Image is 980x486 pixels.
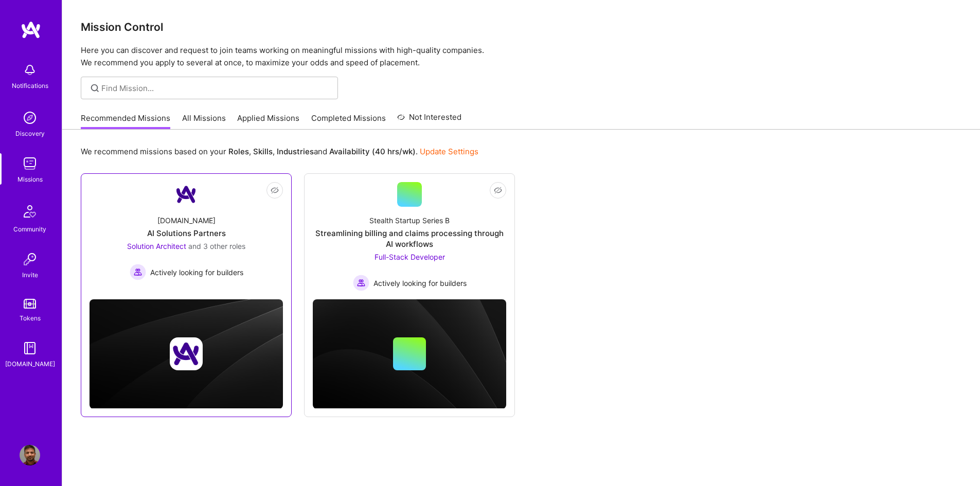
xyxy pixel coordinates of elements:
a: Stealth Startup Series BStreamlining billing and claims processing through AI workflowsFull-Stack... [313,182,506,291]
b: Availability (40 hrs/wk) [329,147,416,156]
img: Actively looking for builders [130,264,146,280]
i: icon EyeClosed [494,186,502,194]
img: Company logo [170,337,203,370]
img: teamwork [20,153,40,174]
img: cover [313,299,506,409]
img: bell [20,60,40,80]
a: Update Settings [420,147,478,156]
span: Full-Stack Developer [375,253,445,261]
a: Company Logo[DOMAIN_NAME]AI Solutions PartnersSolution Architect and 3 other rolesActively lookin... [90,182,283,291]
i: icon SearchGrey [89,82,101,94]
img: logo [21,21,41,39]
img: discovery [20,107,40,128]
div: Streamlining billing and claims processing through AI workflows [313,228,506,249]
div: Notifications [12,80,48,91]
input: Find Mission... [101,83,330,94]
span: Actively looking for builders [373,278,467,289]
p: Here you can discover and request to join teams working on meaningful missions with high-quality ... [81,44,961,69]
div: Missions [17,174,43,185]
b: Industries [277,147,314,156]
img: User Avatar [20,445,40,465]
p: We recommend missions based on your , , and . [81,146,478,157]
div: Invite [22,269,38,280]
img: Company Logo [174,182,199,207]
span: Actively looking for builders [150,267,243,278]
b: Skills [253,147,273,156]
span: Solution Architect [127,242,186,250]
a: Applied Missions [237,113,299,130]
img: guide book [20,338,40,358]
span: and 3 other roles [188,242,245,250]
img: cover [90,299,283,409]
h3: Mission Control [81,21,961,33]
img: Actively looking for builders [353,275,369,291]
div: [DOMAIN_NAME] [5,358,55,369]
div: Tokens [20,313,41,323]
a: Completed Missions [311,113,386,130]
img: tokens [24,299,36,309]
div: Community [13,224,46,235]
img: Invite [20,249,40,269]
b: Roles [228,147,249,156]
a: Not Interested [397,111,461,130]
div: Discovery [15,128,45,139]
a: Recommended Missions [81,113,170,130]
div: AI Solutions Partners [147,228,226,239]
img: Community [17,199,42,224]
div: Stealth Startup Series B [369,215,450,226]
a: User Avatar [17,445,43,465]
i: icon EyeClosed [271,186,279,194]
a: All Missions [182,113,226,130]
div: [DOMAIN_NAME] [157,215,216,226]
